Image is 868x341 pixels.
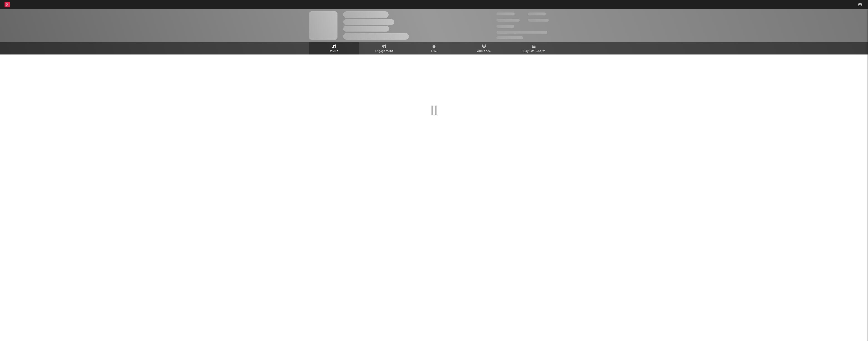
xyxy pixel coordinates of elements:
[409,42,459,54] a: Live
[330,49,338,54] span: Music
[509,42,559,54] a: Playlists/Charts
[496,31,547,34] span: 50,000,000 Monthly Listeners
[431,49,437,54] span: Live
[375,49,393,54] span: Engagement
[309,42,359,54] a: Music
[528,19,549,22] span: 1,000,000
[459,42,509,54] a: Audience
[496,19,520,22] span: 50,000,000
[528,12,546,15] span: 100,000
[496,36,523,39] span: Jump Score: 85.0
[523,49,545,54] span: Playlists/Charts
[359,42,409,54] a: Engagement
[477,49,491,54] span: Audience
[496,12,515,15] span: 300,000
[496,25,514,28] span: 100,000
